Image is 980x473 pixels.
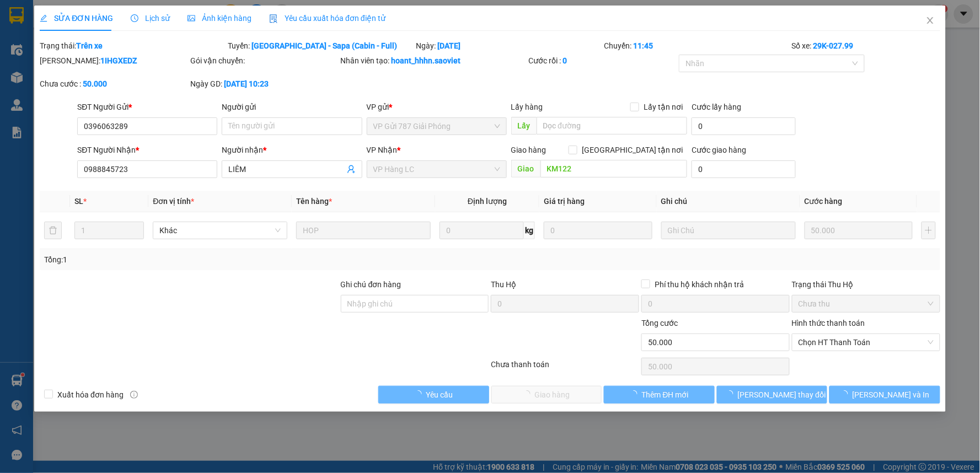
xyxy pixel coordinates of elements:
[805,222,913,239] input: 0
[159,222,281,239] span: Khác
[44,254,378,266] div: Tổng: 1
[813,41,854,50] b: 29K-027.99
[792,278,940,291] div: Trạng thái Thu Hộ
[544,197,585,206] span: Giá trị hàng
[544,222,652,239] input: 0
[83,79,107,88] b: 50.000
[40,55,188,67] div: [PERSON_NAME]:
[922,222,935,239] button: plus
[378,386,489,404] button: Yêu cầu
[190,55,339,67] div: Gói vận chuyển:
[437,41,460,50] b: [DATE]
[692,160,796,178] input: Cước giao hàng
[603,40,791,52] div: Chuyến:
[77,101,217,113] div: SĐT Người Gửi
[717,386,828,404] button: [PERSON_NAME] thay đổi
[296,197,332,206] span: Tên hàng
[130,391,138,399] span: info-circle
[792,319,865,327] label: Hình thức thanh toán
[392,56,461,65] b: hoant_hhhn.saoviet
[188,14,195,22] span: picture
[74,197,83,206] span: SL
[650,278,748,291] span: Phí thu hộ khách nhận trả
[511,103,543,111] span: Lấy hàng
[39,40,227,52] div: Trạng thái:
[840,390,853,398] span: loading
[224,79,269,88] b: [DATE] 10:23
[692,146,746,154] label: Cước giao hàng
[222,144,362,156] div: Người nhận
[692,103,741,111] label: Cước lấy hàng
[131,14,170,23] span: Lịch sử
[630,390,642,398] span: loading
[426,389,453,401] span: Yêu cầu
[341,280,401,289] label: Ghi chú đơn hàng
[511,117,537,135] span: Lấy
[524,222,535,239] span: kg
[926,16,935,25] span: close
[692,117,796,135] input: Cước lấy hàng
[915,6,946,36] button: Close
[726,390,738,398] span: loading
[563,56,567,65] b: 0
[44,222,62,239] button: delete
[153,197,194,206] span: Đơn vị tính
[222,101,362,113] div: Người gửi
[791,40,941,52] div: Số xe:
[805,197,843,206] span: Cước hàng
[251,41,397,50] b: [GEOGRAPHIC_DATA] - Sapa (Cabin - Full)
[367,146,398,154] span: VP Nhận
[269,14,278,23] img: icon
[77,144,217,156] div: SĐT Người Nhận
[604,386,715,404] button: Thêm ĐH mới
[491,386,602,404] button: Giao hàng
[367,101,507,113] div: VP gửi
[347,165,356,174] span: user-add
[537,117,688,135] input: Dọc đường
[633,41,653,50] b: 11:45
[491,280,516,289] span: Thu Hộ
[529,55,677,67] div: Cước rồi :
[190,78,339,90] div: Ngày GD:
[40,78,188,90] div: Chưa cước :
[799,295,934,312] span: Chưa thu
[53,389,128,401] span: Xuất hóa đơn hàng
[341,55,527,67] div: Nhân viên tạo:
[76,41,103,50] b: Trên xe
[131,14,138,22] span: clock-circle
[296,222,431,239] input: VD: Bàn, Ghế
[639,101,687,113] span: Lấy tận nơi
[853,389,930,401] span: [PERSON_NAME] và In
[738,389,826,401] span: [PERSON_NAME] thay đổi
[40,14,47,22] span: edit
[540,160,688,178] input: Dọc đường
[468,197,507,206] span: Định lượng
[188,14,251,23] span: Ảnh kiện hàng
[799,334,934,351] span: Chọn HT Thanh Toán
[40,14,113,23] span: SỬA ĐƠN HÀNG
[829,386,940,404] button: [PERSON_NAME] và In
[490,358,640,378] div: Chưa thanh toán
[269,14,385,23] span: Yêu cầu xuất hóa đơn điện tử
[373,118,500,135] span: VP Gửi 787 Giải Phóng
[657,191,800,212] th: Ghi chú
[641,319,678,327] span: Tổng cước
[511,160,540,178] span: Giao
[227,40,415,52] div: Tuyến:
[414,390,426,398] span: loading
[341,295,489,313] input: Ghi chú đơn hàng
[577,144,687,156] span: [GEOGRAPHIC_DATA] tận nơi
[100,56,137,65] b: 1IHGXEDZ
[661,222,796,239] input: Ghi Chú
[642,389,689,401] span: Thêm ĐH mới
[511,146,547,154] span: Giao hàng
[415,40,603,52] div: Ngày:
[373,161,500,178] span: VP Hàng LC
